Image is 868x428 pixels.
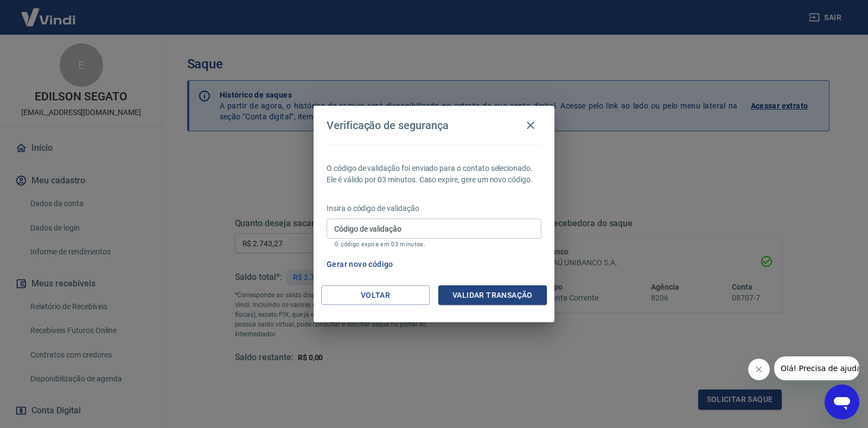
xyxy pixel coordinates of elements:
button: Gerar novo código [322,254,398,274]
p: Insira o código de validação [327,203,541,214]
iframe: Mensagem da empresa [774,356,859,380]
button: Voltar [321,285,430,305]
button: Validar transação [438,285,547,305]
h4: Verificação de segurança [327,119,449,132]
span: Olá! Precisa de ajuda? [7,8,91,16]
iframe: Fechar mensagem [748,359,770,380]
p: O código expira em 03 minutos. [334,241,534,248]
p: O código de validação foi enviado para o contato selecionado. Ele é válido por 03 minutos. Caso e... [327,163,541,186]
iframe: Botão para abrir a janela de mensagens [825,385,859,419]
